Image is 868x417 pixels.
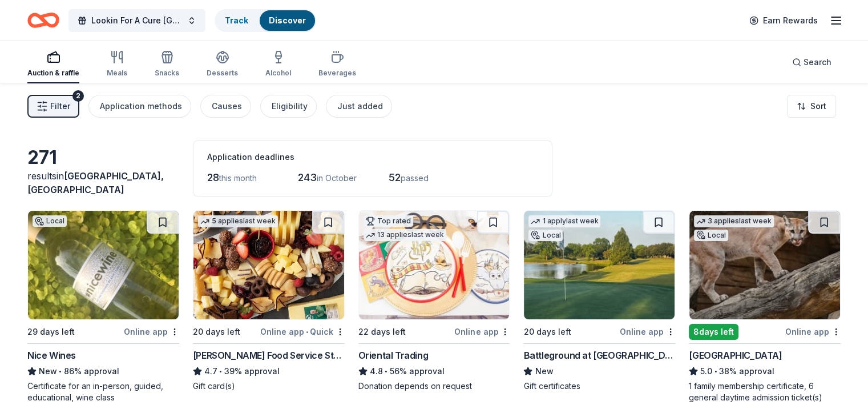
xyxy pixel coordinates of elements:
span: • [306,327,308,336]
div: Snacks [155,69,179,78]
button: Alcohol [265,46,291,83]
span: 243 [298,171,317,183]
img: Image for Gordon Food Service Store [193,211,344,319]
img: Image for Battleground at Deer Park [524,211,675,319]
div: Local [694,230,728,241]
div: Certificate for an in-person, guided, educational, wine class [27,380,179,403]
div: Causes [212,99,242,113]
div: 8 days left [689,324,738,340]
div: 22 days left [358,325,406,339]
a: Image for Houston Zoo3 applieslast weekLocal8days leftOnline app[GEOGRAPHIC_DATA]5.0•38% approval... [689,210,841,403]
div: Auction & raffle [27,69,79,78]
div: Top rated [364,215,413,227]
button: Lookin For A Cure [GEOGRAPHIC_DATA] [68,9,205,32]
a: Image for Oriental TradingTop rated13 applieslast week22 days leftOnline appOriental Trading4.8•5... [358,210,510,392]
button: Search [783,51,841,74]
div: 20 days left [523,325,571,339]
button: Sort [787,95,836,118]
div: Desserts [207,69,238,78]
button: TrackDiscover [215,9,316,32]
div: Alcohol [265,69,291,78]
a: Earn Rewards [742,10,825,31]
span: passed [401,173,429,183]
div: 3 applies last week [694,215,774,227]
a: Image for Nice WinesLocal29 days leftOnline appNice WinesNew•86% approvalCertificate for an in-pe... [27,210,179,403]
div: Donation depends on request [358,380,510,392]
span: in [27,170,164,195]
span: in October [317,173,357,183]
button: Eligibility [260,95,317,118]
div: Online app [454,324,510,339]
img: Image for Oriental Trading [359,211,510,319]
span: Filter [50,99,70,113]
div: Online app Quick [260,324,345,339]
div: Eligibility [272,99,308,113]
a: Track [225,15,248,25]
span: • [385,367,387,376]
div: 39% approval [193,364,345,378]
div: [GEOGRAPHIC_DATA] [689,348,782,362]
span: • [219,367,222,376]
div: Online app [785,324,841,339]
div: 1 apply last week [528,215,600,227]
button: Desserts [207,46,238,83]
a: Image for Gordon Food Service Store5 applieslast week20 days leftOnline app•Quick[PERSON_NAME] Fo... [193,210,345,392]
div: Local [528,230,563,241]
img: Image for Houston Zoo [689,211,840,319]
div: 1 family membership certificate, 6 general daytime admission ticket(s) [689,380,841,403]
div: Gift certificates [523,380,675,392]
div: Oriental Trading [358,348,429,362]
img: Image for Nice Wines [28,211,179,319]
div: 5 applies last week [198,215,278,227]
span: Lookin For A Cure [GEOGRAPHIC_DATA] [91,14,183,27]
span: • [59,367,62,376]
div: results [27,169,179,197]
div: Nice Wines [27,348,76,362]
span: this month [219,173,257,183]
div: Battleground at [GEOGRAPHIC_DATA] [523,348,675,362]
div: Gift card(s) [193,380,345,392]
button: Auction & raffle [27,46,79,83]
div: 271 [27,146,179,169]
div: Online app [124,324,179,339]
div: Beverages [318,69,356,78]
span: 52 [389,171,401,183]
button: Snacks [155,46,179,83]
div: 38% approval [689,364,841,378]
button: Just added [326,95,392,118]
div: 2 [72,90,84,102]
span: 28 [207,171,219,183]
button: Causes [200,95,251,118]
button: Meals [107,46,127,83]
span: • [714,367,717,376]
button: Application methods [88,95,191,118]
a: Image for Battleground at Deer Park1 applylast weekLocal20 days leftOnline appBattleground at [GE... [523,210,675,392]
div: 56% approval [358,364,510,378]
button: Beverages [318,46,356,83]
div: 13 applies last week [364,229,446,241]
button: Filter2 [27,95,79,118]
div: Application deadlines [207,150,538,164]
a: Home [27,7,59,34]
span: 4.8 [370,364,383,378]
div: [PERSON_NAME] Food Service Store [193,348,345,362]
div: 20 days left [193,325,240,339]
div: Meals [107,69,127,78]
div: Local [33,215,67,227]
span: New [535,364,553,378]
span: New [39,364,57,378]
span: [GEOGRAPHIC_DATA], [GEOGRAPHIC_DATA] [27,170,164,195]
div: 29 days left [27,325,75,339]
div: Application methods [100,99,182,113]
div: Online app [620,324,675,339]
span: Search [804,55,831,69]
span: Sort [810,99,826,113]
a: Discover [269,15,306,25]
span: 5.0 [700,364,712,378]
div: 86% approval [27,364,179,378]
div: Just added [337,99,383,113]
span: 4.7 [204,364,217,378]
